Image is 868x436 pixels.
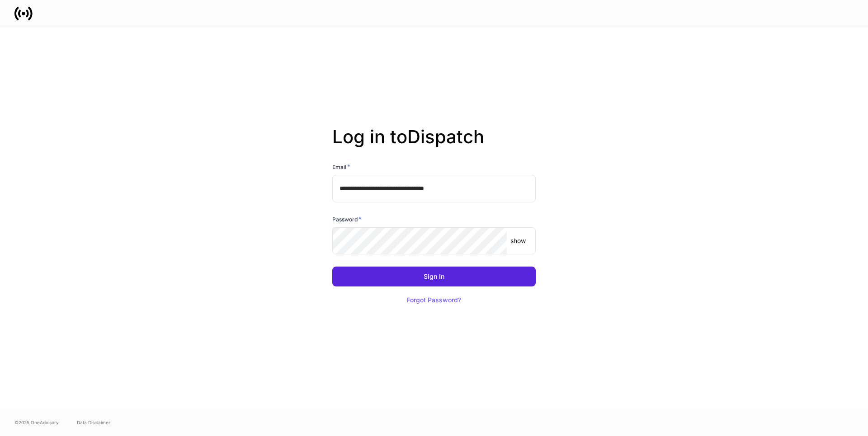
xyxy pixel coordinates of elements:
h6: Email [332,162,350,171]
h2: Log in to Dispatch [332,126,536,162]
span: © 2025 OneAdvisory [14,419,59,426]
button: Sign In [332,267,536,286]
button: Forgot Password? [396,290,472,310]
div: Forgot Password? [407,297,461,303]
h6: Password [332,215,362,224]
p: show [510,236,526,245]
a: Data Disclaimer [77,419,110,426]
div: Sign In [424,273,444,280]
